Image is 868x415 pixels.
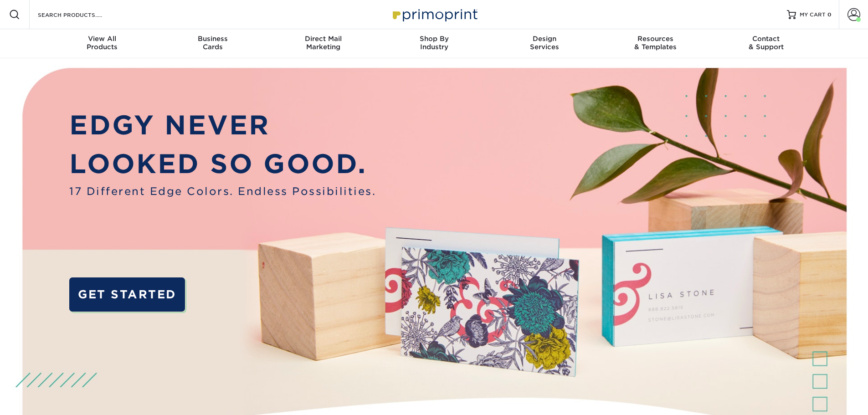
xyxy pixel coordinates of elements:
p: EDGY NEVER [69,106,376,145]
div: Services [489,35,600,51]
span: Direct Mail [268,35,379,43]
input: SEARCH PRODUCTS..... [37,9,126,20]
span: MY CART [800,11,826,19]
span: 17 Different Edge Colors. Endless Possibilities. [69,184,376,199]
a: Resources& Templates [600,29,711,58]
span: Shop By [379,35,489,43]
p: LOOKED SO GOOD. [69,144,376,184]
span: Design [489,35,600,43]
img: Primoprint [389,5,480,24]
div: Products [47,35,158,51]
a: Contact& Support [711,29,822,58]
a: GET STARTED [69,277,185,312]
div: Industry [379,35,489,51]
div: Marketing [268,35,379,51]
span: Resources [600,35,711,43]
a: DesignServices [489,29,600,58]
span: 0 [827,11,832,18]
span: Business [157,35,268,43]
a: View AllProducts [47,29,158,58]
span: Contact [711,35,822,43]
div: & Templates [600,35,711,51]
a: Direct MailMarketing [268,29,379,58]
div: & Support [711,35,822,51]
span: View All [47,35,158,43]
a: Shop ByIndustry [379,29,489,58]
a: BusinessCards [157,29,268,58]
div: Cards [157,35,268,51]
